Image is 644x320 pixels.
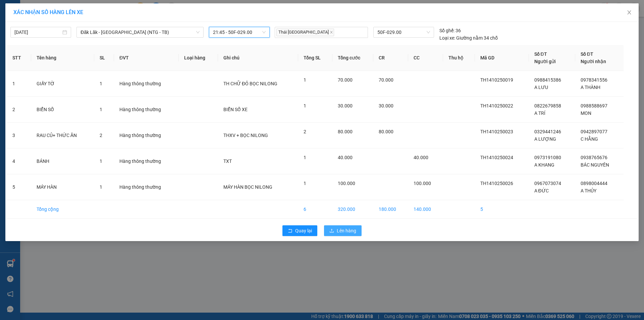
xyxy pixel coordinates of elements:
span: Số ĐT [534,51,547,57]
span: 100.000 [338,181,355,186]
td: Hàng thông thường [114,148,179,174]
td: 5 [7,174,31,200]
span: A THỦY [581,188,596,193]
span: 40.000 [414,155,428,160]
td: 4 [7,148,31,174]
div: Giường nằm 34 chỗ [439,34,498,42]
span: 0973191080 [534,155,561,160]
td: 1 [7,71,31,97]
span: A LƯỢNG [534,136,556,142]
div: 36 [439,27,461,34]
td: Hàng thông thường [114,174,179,200]
span: 0329441246 [534,129,561,134]
button: Close [620,3,639,22]
input: 14/10/2025 [14,29,61,36]
span: 40.000 [338,155,353,160]
span: Loại xe: [439,34,455,42]
span: close [627,10,632,15]
span: A KHANG [534,162,554,168]
span: 70.000 [379,77,393,83]
th: Tổng SL [298,45,333,71]
span: 0898004444 [581,181,607,186]
span: 0978341556 [581,77,607,83]
td: Hàng thông thường [114,97,179,123]
span: 1 [304,155,306,160]
td: 140.000 [408,200,443,219]
span: 0967073074 [534,181,561,186]
td: BÁNH [31,148,94,174]
th: SL [94,45,114,71]
span: MON [581,110,591,116]
td: 3 [7,123,31,148]
td: 6 [298,200,333,219]
span: A TRÍ [534,110,545,116]
span: 70.000 [338,77,353,83]
span: 1 [100,81,102,86]
span: 0988588697 [581,103,607,108]
span: close [330,31,333,34]
span: 2 [100,133,102,138]
button: uploadLên hàng [324,225,362,236]
th: CR [373,45,408,71]
span: 1 [304,77,306,83]
span: 0822679858 [534,103,561,108]
span: TXT [223,158,232,164]
td: 2 [7,97,31,123]
span: upload [329,228,334,234]
td: 320.000 [332,200,373,219]
span: 100.000 [414,181,431,186]
span: Người nhận [581,59,606,64]
span: 0988415386 [534,77,561,83]
span: Đăk Lăk - Sài Gòn (NTG - TB) [80,27,200,37]
th: STT [7,45,31,71]
span: XÁC NHẬN SỐ HÀNG LÊN XE [13,9,83,15]
span: Số ĐT [581,51,593,57]
span: 21:45 - 50F-029.00 [213,27,266,37]
span: BÁC NGUYÊN [581,162,609,168]
span: BIỂN SỐ XE [223,107,248,112]
td: Hàng thông thường [114,123,179,148]
span: C HẰNG [581,136,598,142]
span: Lên hàng [337,227,356,234]
span: 50F-029.00 [377,27,430,37]
span: TH1410250022 [480,103,513,108]
td: MÁY HÀN [31,174,94,200]
span: rollback [288,228,292,234]
span: 1 [100,184,102,190]
span: Thái [GEOGRAPHIC_DATA] [276,29,334,36]
td: RAU CỦ+ THỨC ĂN [31,123,94,148]
span: TH CHỮ ĐỎ BỌC NILONG [223,81,277,86]
span: A THÀNH [581,85,600,90]
span: 1 [100,158,102,164]
th: Tên hàng [31,45,94,71]
span: Số ghế: [439,27,454,34]
span: Quay lại [295,227,312,234]
span: Người gửi [534,59,556,64]
td: BIỂN SỐ [31,97,94,123]
td: 180.000 [373,200,408,219]
span: 0942897077 [581,129,607,134]
span: 30.000 [338,103,353,108]
span: 0938765676 [581,155,607,160]
span: down [196,30,200,34]
th: Mã GD [475,45,529,71]
span: 80.000 [379,129,393,134]
td: Hàng thông thường [114,71,179,97]
span: 80.000 [338,129,353,134]
span: 1 [304,181,306,186]
th: Loại hàng [179,45,218,71]
span: 1 [100,107,102,112]
th: CC [408,45,443,71]
td: Tổng cộng [31,200,94,219]
th: ĐVT [114,45,179,71]
span: TH1410250023 [480,129,513,134]
th: Thu hộ [443,45,475,71]
span: THXV + BỌC NILONG [223,133,268,138]
span: TH1410250024 [480,155,513,160]
td: 5 [475,200,529,219]
span: A ĐỨC [534,188,549,193]
span: TH1410250026 [480,181,513,186]
span: 1 [304,103,306,108]
th: Ghi chú [218,45,298,71]
span: 2 [304,129,306,134]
